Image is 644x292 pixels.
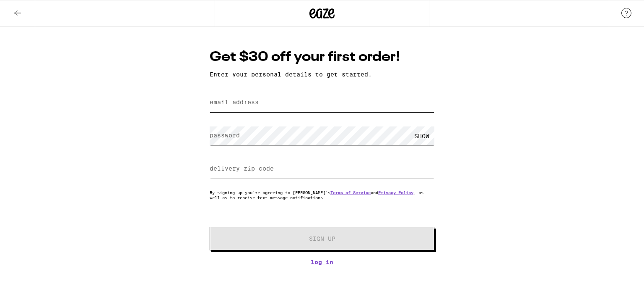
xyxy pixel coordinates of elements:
label: password [210,132,240,139]
span: Help [19,6,36,13]
a: Terms of Service [330,190,371,195]
span: Sign Up [309,236,335,242]
input: email address [210,93,434,112]
label: email address [210,99,259,105]
p: By signing up you're agreeing to [PERSON_NAME]'s and , as well as to receive text message notific... [210,190,434,200]
a: Log In [210,259,434,266]
button: Sign Up [210,227,434,250]
div: SHOW [409,126,434,145]
a: Privacy Policy [378,190,413,195]
input: delivery zip code [210,160,434,179]
h1: Get $30 off your first order! [210,48,434,67]
p: Enter your personal details to get started. [210,71,434,78]
label: delivery zip code [210,165,274,172]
